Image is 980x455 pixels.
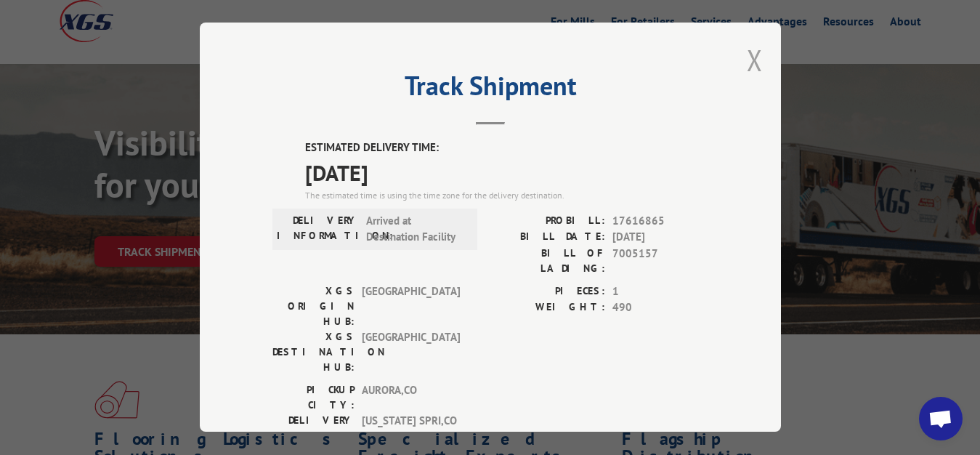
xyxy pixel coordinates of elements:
[612,283,708,300] span: 1
[272,413,355,443] label: DELIVERY CITY:
[305,140,708,156] label: ESTIMATED DELIVERY TIME:
[490,229,605,246] label: BILL DATE:
[747,41,763,79] button: Close modal
[277,213,359,246] label: DELIVERY INFORMATION:
[490,299,605,316] label: WEIGHT:
[362,382,460,413] span: AURORA , CO
[362,283,460,329] span: [GEOGRAPHIC_DATA]
[490,246,605,276] label: BILL OF LADING:
[272,283,355,329] label: XGS ORIGIN HUB:
[305,189,708,202] div: The estimated time is using the time zone for the delivery destination.
[490,283,605,300] label: PIECES:
[362,329,460,375] span: [GEOGRAPHIC_DATA]
[305,156,708,189] span: [DATE]
[362,413,460,443] span: [US_STATE] SPRI , CO
[612,229,708,246] span: [DATE]
[612,213,708,230] span: 17616865
[919,397,963,440] div: Open chat
[612,246,708,276] span: 7005157
[612,299,708,316] span: 490
[272,76,708,103] h2: Track Shipment
[366,213,464,246] span: Arrived at Destination Facility
[490,213,605,230] label: PROBILL:
[272,382,355,413] label: PICKUP CITY:
[272,329,355,375] label: XGS DESTINATION HUB:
